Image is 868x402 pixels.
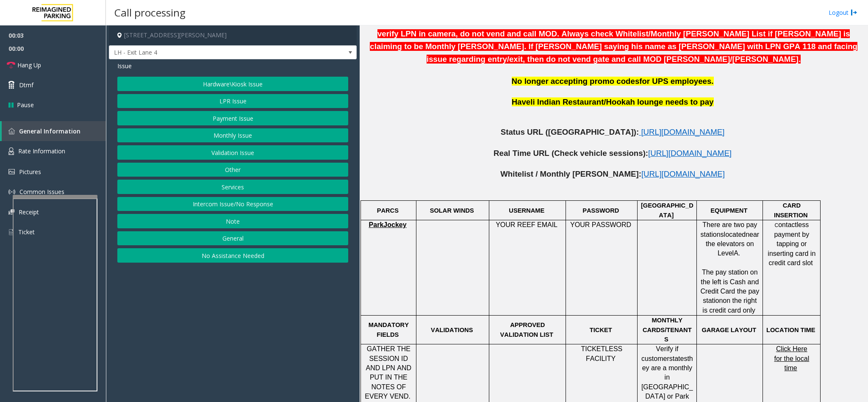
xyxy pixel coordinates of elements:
img: 'icon' [8,169,15,175]
a: [URL][DOMAIN_NAME] [641,129,724,136]
button: Validation Issue [117,145,348,160]
button: Intercom Issue/No Response [117,197,348,211]
span: [URL][DOMAIN_NAME] [641,128,724,136]
span: TICKET [590,327,612,333]
button: Monthly Issue [117,128,348,143]
span: YOUR REEF EMAIL [496,221,557,228]
span: for UPS employees. [639,77,713,86]
img: 'icon' [8,228,14,236]
img: 'icon' [8,189,15,195]
a: General Information [2,121,106,141]
img: 'icon' [8,147,14,155]
button: Hardware\Kiosk Issue [117,77,348,91]
span: ontactless payment by tapping or inserting card in credit card slot [768,221,815,266]
span: states [669,355,688,362]
span: Haveli Indian Restaurant/Hookah lounge needs to pay [512,97,714,106]
span: USERNAME [509,207,544,214]
span: MANDATORY FIELDS [369,322,409,338]
span: C [774,222,778,228]
span: on the right is credit card only [702,297,757,313]
span: Whitelist / Monthly [PERSON_NAME]: [500,169,641,178]
span: LH - Exit Lane 4 [109,46,307,59]
span: Real Time URL (Check vehicle sessions): [494,149,648,158]
span: MONTHLY CARDS/TENANTS [643,317,692,343]
img: 'icon' [8,209,14,215]
img: 'icon' [8,128,15,134]
span: CARD INSERTION [774,202,808,218]
span: Hang Up [17,61,41,69]
span: Verify if customer [641,345,679,362]
a: [URL][DOMAIN_NAME] [641,171,725,178]
button: Other [117,163,348,177]
span: LOCATION TIME [766,327,815,333]
span: Status URL ([GEOGRAPHIC_DATA]): [501,128,639,136]
a: ParkJockey [369,222,407,228]
span: Common Issues [19,188,64,196]
span: GARAGE LAYOUT [702,327,756,333]
span: Pictures [19,168,41,176]
span: TICKETLESS FACILITY [581,345,622,362]
span: ParkJockey [369,221,407,228]
span: APPROVED VALIDATION LIST [500,322,553,338]
button: Note [117,214,348,228]
h4: [STREET_ADDRESS][PERSON_NAME] [109,25,357,45]
span: No longer accepting promo codes [512,77,640,86]
span: PASSWORD [582,207,619,214]
span: EQUIPMENT [710,207,747,214]
span: A. [734,250,740,257]
span: General Information [19,127,80,135]
span: [GEOGRAPHIC_DATA] [641,202,693,218]
span: Rate Information [18,147,65,155]
img: logout [851,8,857,17]
a: Logout [829,8,857,17]
button: General [117,231,348,246]
span: [URL][DOMAIN_NAME] [641,169,725,178]
span: [URL][DOMAIN_NAME] [648,149,732,158]
span: Pause [17,100,34,109]
button: LPR Issue [117,94,348,108]
button: Payment Issue [117,111,348,125]
span: SOLAR WINDS [430,207,474,214]
span: Dtmf [19,80,33,89]
span: Issue [117,61,132,70]
span: PARCS [377,207,399,214]
span: VALIDATIONS [431,327,473,333]
button: No Assistance Needed [117,248,348,263]
span: There are two pay stations [700,221,757,238]
a: Click Here for the local time [774,346,809,372]
span: The pay station on the left is Cash and Credit Card the pay station [700,269,759,304]
span: YOUR PASSWORD [570,221,631,228]
span: near the elevators on Level [706,231,759,257]
span: located [724,231,746,238]
h3: Call processing [110,2,190,23]
button: Services [117,180,348,194]
a: [URL][DOMAIN_NAME] [648,150,732,157]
